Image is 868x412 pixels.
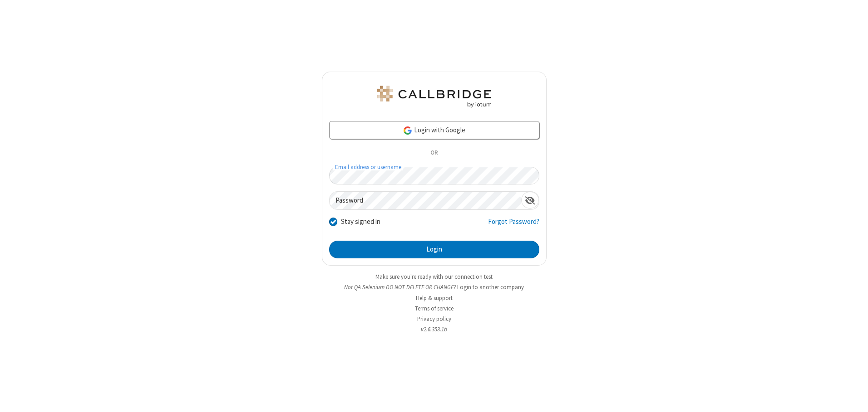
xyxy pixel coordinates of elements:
div: Show password [521,192,539,208]
label: Stay signed in [341,217,380,227]
a: Terms of service [415,305,454,312]
img: QA Selenium DO NOT DELETE OR CHANGE [375,86,493,107]
li: v2.6.353.1b [322,325,547,334]
a: Login with Google [329,121,539,139]
img: google-icon.png [403,126,413,136]
button: Login [329,241,539,259]
button: Login to another company [457,283,524,291]
input: Password [330,192,521,209]
a: Help & support [416,294,453,302]
span: OR [427,147,441,160]
li: Not QA Selenium DO NOT DELETE OR CHANGE? [322,283,547,291]
input: Email address or username [329,167,539,184]
a: Privacy policy [417,315,451,323]
a: Make sure you're ready with our connection test [375,273,493,281]
a: Forgot Password? [488,217,539,234]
